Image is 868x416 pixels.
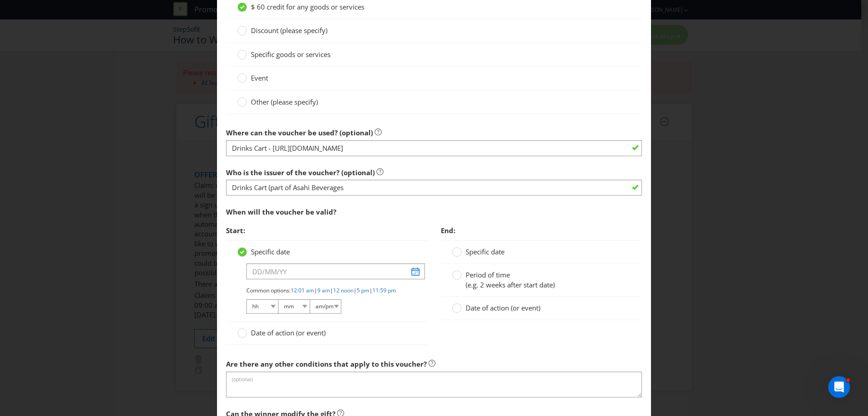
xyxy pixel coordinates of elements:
span: Start: [226,226,245,235]
iframe: Intercom live chat [828,376,850,398]
span: Discount (please specify) [251,26,327,35]
a: 5 pm [357,287,369,294]
input: DD/MM/YY [246,263,425,279]
span: | [314,287,317,294]
span: Are there any other conditions that apply to this voucher? [226,359,427,368]
span: (e.g. 2 weeks after start date) [466,280,555,289]
a: 11:59 pm [373,287,396,294]
span: Specific date [251,247,290,256]
span: Common options: [246,287,291,294]
span: Date of action (or event) [466,303,540,312]
span: Date of action (or event) [251,328,325,337]
a: 9 am [317,287,330,294]
span: Period of time [466,270,510,279]
span: Who is the issuer of the voucher? (optional) [226,168,375,177]
span: Where can the voucher be used? (optional) [226,128,373,137]
span: | [369,287,373,294]
span: Specific date [466,247,505,256]
span: | [354,287,357,294]
a: 12 noon [333,287,354,294]
span: Other (please specify) [251,97,318,106]
span: $ 60 credit for any goods or services [251,2,364,11]
span: When will the voucher be valid? [226,207,336,216]
span: End: [441,226,455,235]
a: 12:01 am [291,287,314,294]
span: | [330,287,333,294]
span: Event [251,73,268,82]
span: Specific goods or services [251,50,330,59]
